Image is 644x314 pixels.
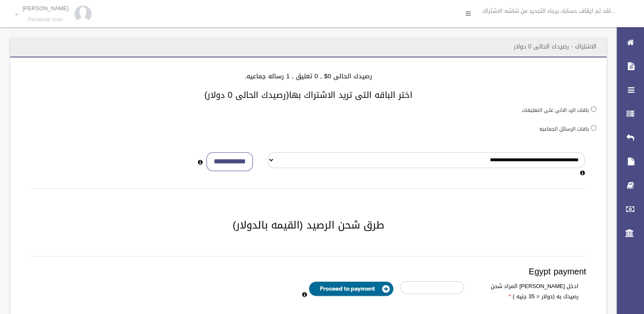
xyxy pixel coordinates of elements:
[20,73,596,80] h4: رصيدك الحالى 0$ , 0 تعليق , 1 رساله جماعيه.
[539,124,589,134] label: باقات الرسائل الجماعيه
[20,220,596,231] h2: طرق شحن الرصيد (القيمه بالدولار)
[23,17,69,23] small: Facebook User
[31,267,586,276] h3: Egypt payment
[470,281,585,302] label: ادخل [PERSON_NAME] المراد شحن رصيدك به (دولار = 35 جنيه )
[20,90,596,100] h3: اختر الباقه التى تريد الاشتراك بها(رصيدك الحالى 0 دولار)
[504,38,607,55] header: الاشتراك - رصيدك الحالى 0 دولار
[522,106,589,115] label: باقات الرد الالى على التعليقات
[23,5,69,11] p: [PERSON_NAME]
[74,6,92,23] img: 84628273_176159830277856_972693363922829312_n.jpg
